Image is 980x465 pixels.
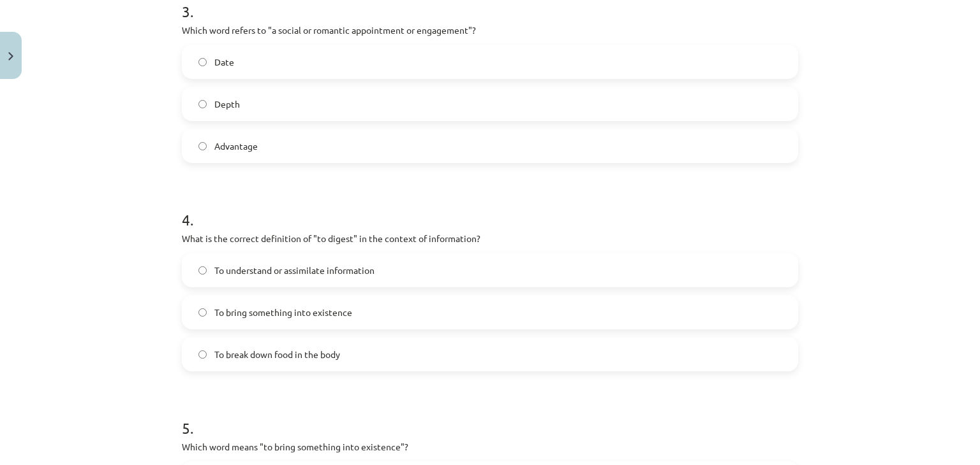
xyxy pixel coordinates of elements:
input: Date [198,58,207,66]
span: Date [214,55,234,69]
span: To break down food in the body [214,348,340,361]
span: To understand or assimilate information [214,264,375,277]
p: Which word refers to "a social or romantic appointment or engagement"? [182,24,798,37]
p: What is the correct definition of "to digest" in the context of information? [182,232,798,245]
span: Depth [214,97,240,111]
span: Advantage [214,139,258,153]
input: To understand or assimilate information [198,266,207,275]
h1: 5 . [182,397,798,436]
span: To bring something into existence [214,306,352,319]
input: Advantage [198,142,207,150]
img: icon-close-lesson-0947bae3869378f0d4975bcd49f059093ad1ed9edebbc8119c70593378902aed.svg [8,52,13,61]
input: Depth [198,100,207,108]
input: To bring something into existence [198,308,207,317]
p: Which word means "to bring something into existence"? [182,440,798,454]
h1: 4 . [182,189,798,228]
input: To break down food in the body [198,350,207,359]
